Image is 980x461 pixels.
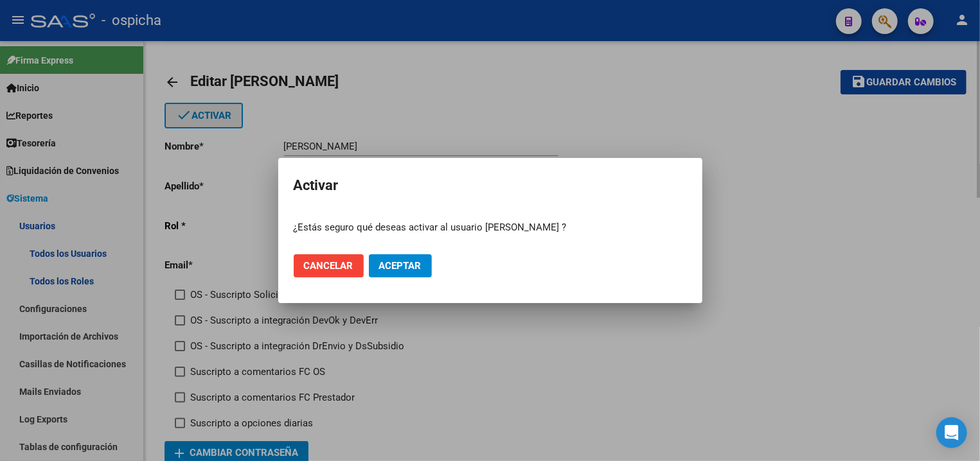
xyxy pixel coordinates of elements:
span: Cancelar [304,260,353,272]
button: Aceptar [369,254,432,277]
p: ¿Estás seguro qué deseas activar al usuario [PERSON_NAME] ? [294,220,687,235]
h2: Activar [294,173,687,198]
span: Aceptar [379,260,422,272]
div: Open Intercom Messenger [936,417,967,448]
button: Cancelar [294,254,364,277]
